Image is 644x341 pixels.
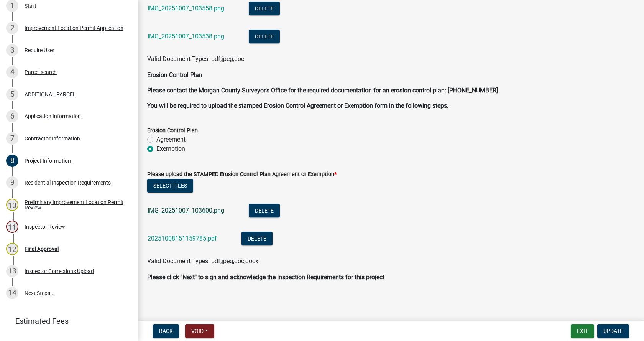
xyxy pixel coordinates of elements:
div: 13 [6,265,18,277]
div: 6 [6,110,18,122]
strong: Please click "Next" to sign and acknowledge the Inspection Requirements for this project [147,273,384,281]
div: 4 [6,66,18,78]
div: ADDITIONAL PARCEL [25,92,76,97]
button: Select files [147,179,193,193]
div: Project Information [25,158,71,163]
button: Delete [249,2,280,15]
div: Improvement Location Permit Application [25,25,123,31]
strong: You will be required to upload the stamped Erosion Control Agreement or Exemption form in the fol... [147,102,449,109]
button: Delete [242,232,273,245]
span: Void [191,328,204,334]
div: 7 [6,132,18,145]
wm-modal-confirm: Delete Document [249,33,280,41]
div: Application Information [25,114,81,119]
div: Inspector Corrections Upload [25,269,94,274]
a: IMG_20251007_103538.png [148,33,224,40]
span: Valid Document Types: pdf,jpeg,doc [147,55,244,63]
button: Update [597,324,629,338]
a: Estimated Fees [6,313,126,329]
div: 8 [6,155,18,167]
button: Exit [571,324,594,338]
a: IMG_20251007_103600.png [148,207,224,214]
div: Require User [25,48,54,53]
div: 9 [6,176,18,189]
div: 2 [6,22,18,34]
div: Final Approval [25,246,59,252]
div: Preliminary Improvement Location Permit Review [25,199,126,210]
div: 3 [6,44,18,56]
div: Parcel search [25,69,57,75]
div: 5 [6,88,18,100]
div: 14 [6,287,18,299]
strong: Erosion Control Plan [147,71,202,79]
button: Delete [249,30,280,43]
span: Update [603,328,623,334]
div: Inspector Review [25,224,65,229]
div: Residential Inspection Requirements [25,180,111,185]
div: 12 [6,243,18,255]
div: Start [25,3,36,8]
a: IMG_20251007_103558.png [148,5,224,12]
wm-modal-confirm: Delete Document [249,208,280,215]
label: Please upload the STAMPED Erosion Control Plan Agreement or Exemption [147,172,337,177]
label: Exemption [156,144,185,153]
button: Delete [249,204,280,217]
div: 11 [6,221,18,233]
label: Erosion Control Plan [147,128,198,133]
button: Back [153,324,179,338]
div: 10 [6,199,18,211]
button: Void [185,324,214,338]
wm-modal-confirm: Delete Document [249,5,280,13]
a: 20251008151159785.pdf [148,235,217,242]
span: Back [159,328,173,334]
strong: Please contact the Morgan County Surveyor's Office for the required documentation for an erosion ... [147,87,498,94]
span: Valid Document Types: pdf,jpeg,doc,docx [147,257,258,265]
div: Contractor Information [25,136,80,141]
wm-modal-confirm: Delete Document [242,236,273,243]
label: Agreement [156,135,186,144]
